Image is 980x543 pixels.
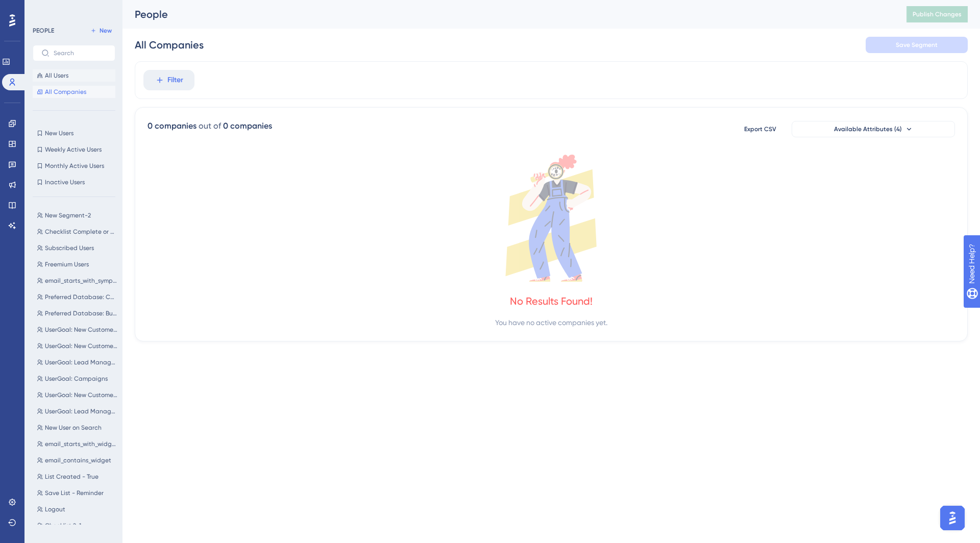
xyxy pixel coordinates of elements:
[45,244,94,252] span: Subscribed Users
[100,27,112,35] span: New
[45,424,102,432] span: New User on Search
[792,121,955,137] button: Available Attributes (4)
[45,407,117,415] span: UserGoal: Lead Management
[33,275,121,287] button: email_starts_with_symphony
[33,340,121,352] button: UserGoal: New Customers, Campaigns
[510,294,593,308] div: No Results Found!
[45,489,104,497] span: Save List - Reminder
[45,277,117,285] span: email_starts_with_symphony
[45,145,102,154] span: Weekly Active Users
[906,6,968,22] button: Publish Changes
[33,520,121,532] button: Checklist 2-1
[33,27,54,35] div: PEOPLE
[734,121,786,137] button: Export CSV
[45,358,117,366] span: UserGoal: Lead Management, Campaigns
[45,228,117,236] span: Checklist Complete or Dismissed
[33,69,115,82] button: All Users
[33,422,121,434] button: New User on Search
[45,88,86,96] span: All Companies
[143,70,194,90] button: Filter
[33,258,121,270] button: Freemium Users
[135,7,881,21] div: People
[45,456,111,464] span: email_contains_widget
[33,454,121,466] button: email_contains_widget
[45,473,99,481] span: List Created - True
[45,309,117,317] span: Preferred Database: Business
[45,129,73,137] span: New Users
[33,324,121,336] button: UserGoal: New Customers, Lead Management
[167,74,183,86] span: Filter
[834,125,902,133] span: Available Attributes (4)
[33,503,121,515] button: Logout
[45,342,117,350] span: UserGoal: New Customers, Campaigns
[45,260,89,268] span: Freemium Users
[913,10,962,18] span: Publish Changes
[33,356,121,368] button: UserGoal: Lead Management, Campaigns
[223,120,272,132] div: 0 companies
[33,86,115,98] button: All Companies
[45,391,117,399] span: UserGoal: New Customers
[33,389,121,401] button: UserGoal: New Customers
[45,211,91,219] span: New Segment-2
[54,50,107,57] input: Search
[33,438,121,450] button: email_starts_with_widget
[87,24,115,37] button: New
[24,3,64,15] span: Need Help?
[45,375,108,383] span: UserGoal: Campaigns
[866,37,968,53] button: Save Segment
[135,38,204,52] div: All Companies
[33,405,121,417] button: UserGoal: Lead Management
[33,226,121,238] button: Checklist Complete or Dismissed
[744,125,776,133] span: Export CSV
[45,505,65,513] span: Logout
[33,373,121,385] button: UserGoal: Campaigns
[45,522,81,530] span: Checklist 2-1
[45,178,85,186] span: Inactive Users
[45,162,104,170] span: Monthly Active Users
[33,209,121,221] button: New Segment-2
[45,71,68,80] span: All Users
[33,471,121,483] button: List Created - True
[199,120,221,132] div: out of
[33,160,115,172] button: Monthly Active Users
[33,291,121,303] button: Preferred Database: Consumer
[45,293,117,301] span: Preferred Database: Consumer
[896,41,938,49] span: Save Segment
[33,307,121,319] button: Preferred Database: Business
[45,440,117,448] span: email_starts_with_widget
[33,242,121,254] button: Subscribed Users
[937,503,968,533] iframe: UserGuiding AI Assistant Launcher
[33,176,115,188] button: Inactive Users
[33,127,115,139] button: New Users
[148,120,197,132] div: 0 companies
[33,143,115,156] button: Weekly Active Users
[495,316,607,329] div: You have no active companies yet.
[45,326,117,334] span: UserGoal: New Customers, Lead Management
[33,487,121,499] button: Save List - Reminder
